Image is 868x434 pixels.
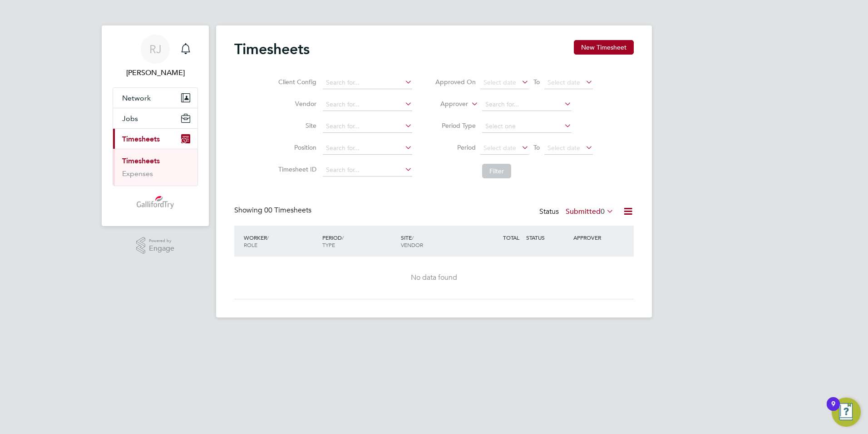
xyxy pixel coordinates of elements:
[399,229,477,253] div: SITE
[323,164,412,177] input: Search for...
[342,234,344,241] span: /
[113,67,198,78] span: Rishi Jagroop
[322,241,335,248] span: TYPE
[276,100,316,108] label: Vendor
[113,35,198,78] a: RJ[PERSON_NAME]
[435,143,476,151] label: Period
[320,229,399,253] div: PERIOD
[149,245,174,252] span: Engage
[113,129,197,149] button: Timesheets
[323,142,412,155] input: Search for...
[539,206,616,218] div: Status
[435,78,476,86] label: Approved On
[122,135,160,143] span: Timesheets
[427,100,468,109] label: Approver
[242,229,320,253] div: WORKER
[547,144,580,152] span: Select date
[276,143,316,151] label: Position
[531,76,542,88] span: To
[102,25,209,226] nav: Main navigation
[547,78,580,86] span: Select date
[412,234,414,241] span: /
[137,195,174,210] img: gallifordtry-logo-retina.png
[832,398,861,427] button: Open Resource Center, 9 new notifications
[323,98,412,111] input: Search for...
[482,164,511,178] button: Filter
[122,114,138,123] span: Jobs
[234,40,310,58] h2: Timesheets
[113,108,197,128] button: Jobs
[483,78,516,86] span: Select date
[149,237,174,245] span: Powered by
[566,207,614,216] label: Submitted
[264,206,311,215] span: 00 Timesheets
[122,94,151,102] span: Network
[601,207,605,216] span: 0
[524,229,571,246] div: STATUS
[267,234,269,241] span: /
[113,149,197,186] div: Timesheets
[276,165,316,173] label: Timesheet ID
[483,144,516,152] span: Select date
[234,206,313,215] div: Showing
[531,141,542,153] span: To
[113,195,198,210] a: Go to home page
[136,237,175,254] a: Powered byEngage
[122,156,160,165] a: Timesheets
[571,229,618,246] div: APPROVER
[276,78,316,86] label: Client Config
[831,404,835,416] div: 9
[503,234,519,241] span: TOTAL
[401,241,423,248] span: VENDOR
[243,273,625,283] div: No data found
[244,241,257,248] span: ROLE
[435,121,476,130] label: Period Type
[113,88,197,108] button: Network
[323,76,412,89] input: Search for...
[574,40,634,55] button: New Timesheet
[323,120,412,133] input: Search for...
[122,169,153,178] a: Expenses
[149,43,162,55] span: RJ
[482,98,572,111] input: Search for...
[276,121,316,130] label: Site
[482,120,572,133] input: Select one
